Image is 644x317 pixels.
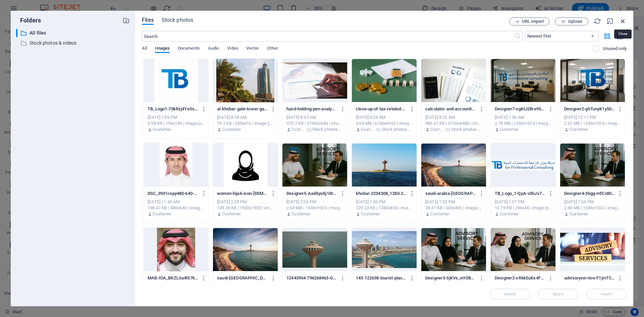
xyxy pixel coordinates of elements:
div: 2.52 MB | 1536x1024 | image/png [564,120,621,126]
p: Customer [222,211,241,217]
span: URL import [522,19,544,23]
p: MAB-IOA_BKZLSa4t57k591sPCA.png [148,275,198,281]
p: Displays only files that are not in use on the website. Files added during this session can still... [603,46,627,52]
p: Designer5-AadXyoXj1RrKmQ7TSwkWMQ.png [286,191,337,197]
p: Designer2-ghTunyK1y50Ji6VMqV6Wow.png [564,106,614,112]
span: Images [155,44,170,54]
p: Customer [569,211,588,217]
p: Customer [153,126,171,133]
span: Other [267,44,278,54]
div: [DATE] 8:24 AM [356,114,413,120]
div: 198.47 KB | 480x640 | image/jpeg [148,205,204,211]
p: TB_Logo1-70kRzj4YeSskMlmZCanh4Q-AIq6q9SOdwDXMqMFIVNAGg.png [148,106,198,112]
div: 373.7 KB | 4769x2686 | image/jpeg [286,120,343,126]
div: 229.23 KB | 1280x853 | image/jpeg [356,205,413,211]
span: Upload [568,19,582,23]
div: 28.41 KB | 600x400 | image/jpeg [425,205,482,211]
p: khobar-2234308_1280-2072353817-j_WDTzPE_I9v4LWpBvEMBQ.jpg [356,191,406,197]
p: Customer [569,126,588,133]
span: Video [227,44,238,54]
div: [DATE] 8:33 AM [286,114,343,120]
div: Stock photos & videos [16,39,130,47]
p: Customer [361,211,380,217]
p: Stock photos & videos [382,126,413,133]
div: [DATE] 8:22 AM [425,114,482,120]
button: URL import [509,17,549,25]
div: 2.38 MB | 1536x1024 | image/png [564,205,621,211]
div: 983.67 KB | 6720x4480 | image/jpeg [425,120,482,126]
div: [DATE] 12:17 PM [564,114,621,120]
input: Search [142,31,514,42]
div: ​ [16,29,17,37]
div: [DATE] 7:56 AM [495,114,551,120]
div: By: Customer | Folder: Stock photos & videos [356,126,413,133]
div: [DATE] 1:32 PM [425,199,482,205]
div: By: Customer | Folder: Stock photos & videos [425,126,482,133]
span: Stock photos [162,16,193,24]
p: Customer [291,211,310,217]
p: Designer7-ogKIJ28re95hDC7FVcV9lA.png [495,106,545,112]
p: Customer [430,211,449,217]
div: 10.79 KB | 296x48 | image/png [495,205,551,211]
p: Customer [153,211,171,217]
div: 2.68 MB | 1536x1024 | image/png [286,205,343,211]
span: Vector [246,44,259,54]
p: Designer3-5jKVe_xHSBG8Ykxo5BSy6g.png [425,275,476,281]
i: Minimize [606,17,614,25]
p: Customer [361,126,374,133]
p: Designer2-xR6kEuKx4FzDg7DuBufK4Q.png [495,275,545,281]
p: advisoryservice-F1jInTCmmH2vQsv_p-gGaw.jpg [564,275,614,281]
p: DSC_3931copy480-640-7luWjHSuOvM815RTOBMvVw.jpg [148,191,198,197]
p: Designer4-3bgg-mfCv80LUY2gBTk3NQ.png [564,191,614,197]
div: 8.98 KB | 196x196 | image/png [148,120,204,126]
div: [DATE] 2:00 PM [286,199,343,205]
span: Audio [208,44,219,54]
button: Upload [555,17,588,25]
p: TB_Logo_1-QpA-v5hJx7U_ESjulRRYhw.png [495,191,545,197]
div: [DATE] 1:07 PM [495,199,551,205]
div: 2.78 MB | 1536x1024 | image/png [495,120,551,126]
p: Stock photos & videos [451,126,482,133]
p: women-hijab-icon-female-saudi-arab-islam-lady-beautiful-muslim-girl-avatar-head-scarf-eastern-wom... [217,191,267,197]
p: hand-holding-pen-analyzing-budget-with-charts-and-graph-paper-zY_jVLqAQls6AftxQHRkAQ.jpeg [286,106,337,112]
div: [DATE] 1:33 PM [356,199,413,205]
p: saudi-arabia-alkhobar-best-for-beaches-600x400-2603719333-YZPEf0tiyOMU783S_Z_9PQ.jpg [425,191,476,197]
p: Customer [430,126,444,133]
i: Reload [594,17,601,25]
p: 12443954-796268463-GBZrGKRGOaBQrTJQ-9ubjw.jpg [286,275,337,281]
p: al-khobar-gate-tower-gallery-2-3960659886-MNFQcL6iwJRZ7eR5UAqY4Q.jpg [217,106,267,112]
p: Customer [500,211,519,217]
div: [DATE] 11:43 AM [148,199,204,205]
span: Files [142,16,154,24]
p: All files [30,29,117,37]
div: [DATE] 2:28 PM [217,199,274,205]
p: Stock photos & videos [30,39,117,47]
div: [DATE] 1:06 PM [148,114,204,120]
div: [DATE] 1:04 PM [564,199,621,205]
div: 4.04 MB | 6240x4160 | image/jpeg [356,120,413,126]
span: Documents [178,44,200,54]
p: Customer [500,126,519,133]
p: Folders [16,16,41,25]
p: calculator-and-accounting-documents-with-charts-on-a-workspace--QHbTvdLZXO-eDjh6OO0xw.jpeg [425,106,476,112]
span: All [142,44,147,54]
p: Customer [222,126,241,133]
i: Create new folder [122,17,130,24]
div: By: Customer | Folder: Stock photos & videos [286,126,343,133]
div: [DATE] 8:38 AM [217,114,274,120]
p: Customer [291,126,305,133]
p: Stock photos & videos [312,126,343,133]
p: saudi-arabia-alkhobar-best-for-beaches-600x400-2603719333-sX70R6sVL3kMHA670NlArQ.jpg [217,275,267,281]
p: close-up-of-tax-related-items-including-coins-calculator-and-word-taxes-on-a-green-background-Qmd... [356,106,406,112]
p: 143-122638-tourist-places-al-khobar_700x400-1086087969-GwYjjhryk2gQqJpXIKG98Q.jpg [356,275,406,281]
div: 79.2 KB | 555x416 | image/jpeg [217,120,274,126]
div: 109.26 KB | 1920x1920 | image/jpeg [217,205,274,211]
